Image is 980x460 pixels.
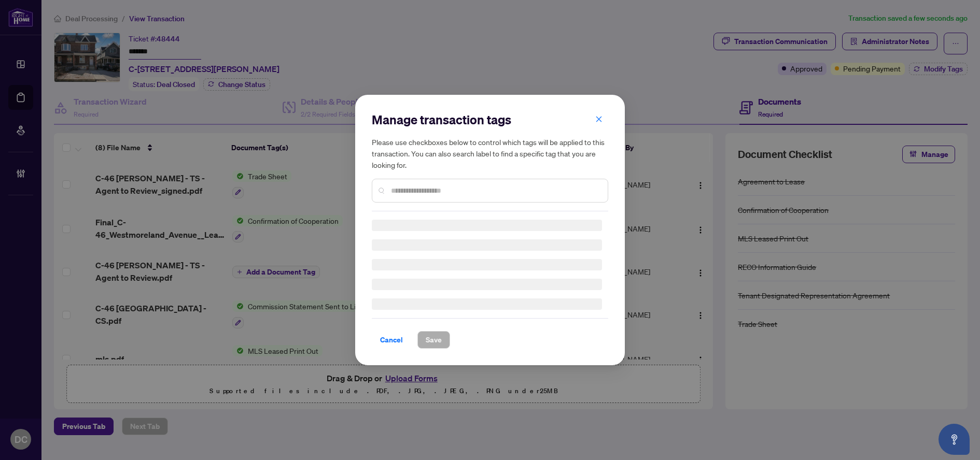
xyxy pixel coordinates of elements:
[372,331,411,349] button: Cancel
[939,424,970,455] button: Open asap
[417,331,450,349] button: Save
[372,111,608,128] h2: Manage transaction tags
[380,332,403,348] span: Cancel
[372,136,608,170] h5: Please use checkboxes below to control which tags will be applied to this transaction. You can al...
[595,116,603,123] span: close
